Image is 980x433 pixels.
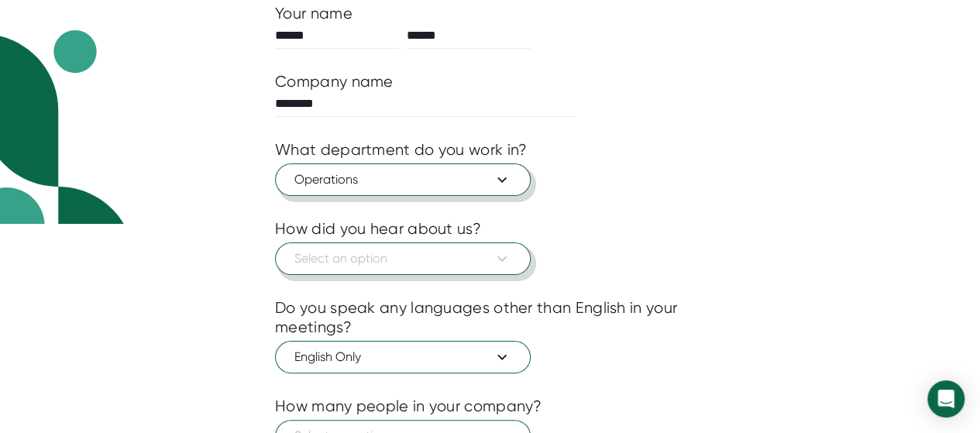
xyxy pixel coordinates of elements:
[294,170,511,189] span: Operations
[275,219,481,239] div: How did you hear about us?
[275,341,531,373] button: English Only
[275,163,531,196] button: Operations
[275,140,527,160] div: What department do you work in?
[275,397,542,416] div: How many people in your company?
[275,242,531,275] button: Select an option
[294,348,511,366] span: English Only
[927,380,965,418] div: Open Intercom Messenger
[275,72,394,91] div: Company name
[294,249,511,268] span: Select an option
[275,4,705,23] div: Your name
[275,298,705,337] div: Do you speak any languages other than English in your meetings?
